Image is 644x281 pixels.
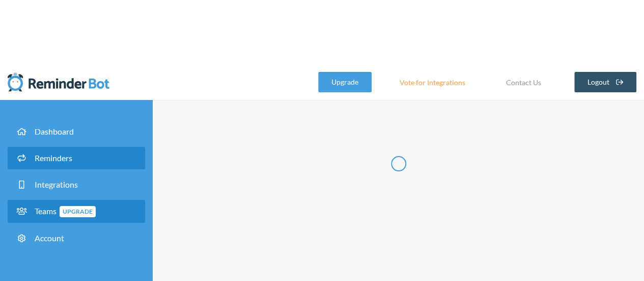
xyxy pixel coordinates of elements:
a: Reminders [8,147,145,169]
span: Dashboard [35,126,74,136]
a: Vote for Integrations [387,72,478,92]
span: Integrations [35,180,78,189]
a: TeamsUpgrade [8,200,145,223]
a: Logout [574,72,637,92]
a: Account [8,227,145,249]
span: Account [35,233,64,243]
span: Reminders [35,153,72,163]
span: Upgrade [60,206,96,217]
img: Reminder Bot [8,72,109,92]
a: Integrations [8,173,145,196]
a: Dashboard [8,120,145,143]
a: Contact Us [493,72,554,92]
a: Upgrade [318,72,372,92]
span: Teams [35,206,96,216]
